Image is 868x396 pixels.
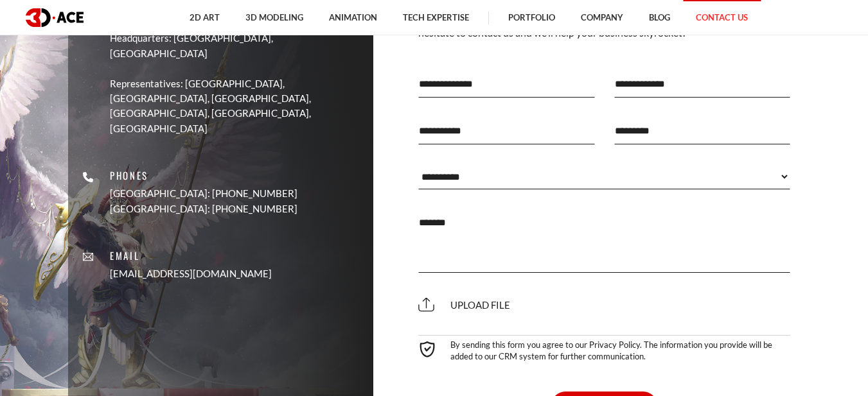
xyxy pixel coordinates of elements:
[110,187,297,202] p: [GEOGRAPHIC_DATA]: [PHONE_NUMBER]
[110,267,272,282] a: [EMAIL_ADDRESS][DOMAIN_NAME]
[110,31,364,136] a: Headquarters: [GEOGRAPHIC_DATA], [GEOGRAPHIC_DATA] Representatives: [GEOGRAPHIC_DATA], [GEOGRAPHI...
[26,8,84,27] img: logo dark
[110,31,364,61] p: Headquarters: [GEOGRAPHIC_DATA], [GEOGRAPHIC_DATA]
[110,76,364,137] p: Representatives: [GEOGRAPHIC_DATA], [GEOGRAPHIC_DATA], [GEOGRAPHIC_DATA], [GEOGRAPHIC_DATA], [GEO...
[418,299,510,311] span: Upload file
[110,248,272,263] p: Email
[418,335,791,362] div: By sending this form you agree to our Privacy Policy. The information you provide will be added t...
[110,202,297,216] p: [GEOGRAPHIC_DATA]: [PHONE_NUMBER]
[110,168,297,183] p: Phones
